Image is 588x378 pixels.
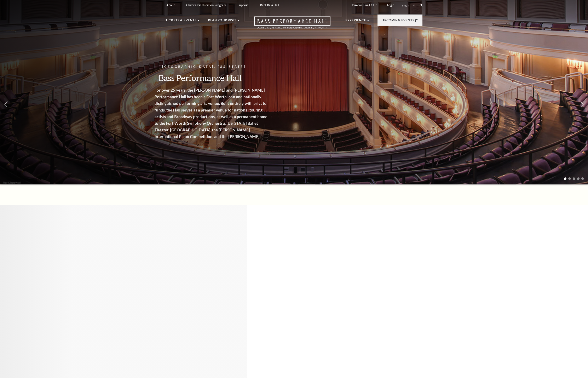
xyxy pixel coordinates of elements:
[238,3,248,7] p: Support
[345,18,366,25] p: Experience
[164,88,277,139] strong: For over 25 years, the [PERSON_NAME] and [PERSON_NAME] Performance Hall has been a Fort Worth ico...
[382,18,414,25] p: Upcoming Events
[401,3,416,7] select: Select:
[186,3,226,7] p: Children's Education Program
[166,18,197,25] p: Tickets & Events
[164,73,278,83] h3: Bass Performance Hall
[164,64,278,69] p: [GEOGRAPHIC_DATA], [US_STATE]
[208,18,236,25] p: Plan Your Visit
[260,3,279,7] p: Rent Bass Hall
[166,3,175,7] p: About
